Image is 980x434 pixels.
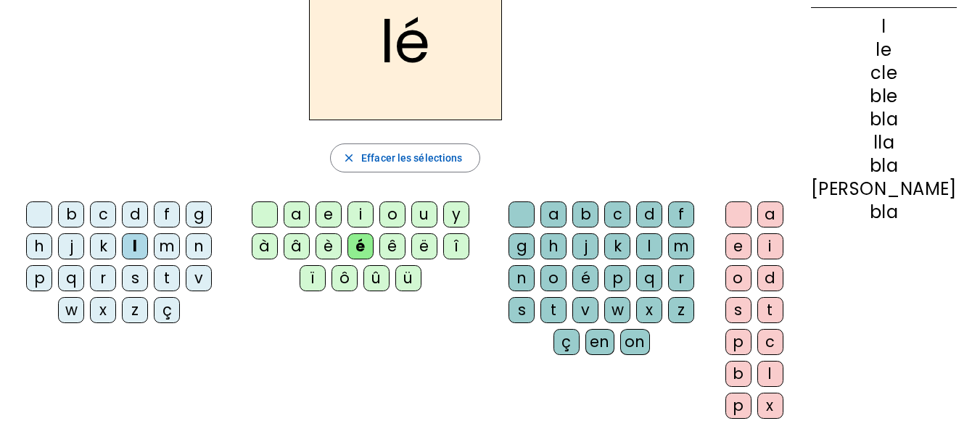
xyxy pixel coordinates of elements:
div: w [604,297,630,323]
div: s [725,297,752,323]
div: bla [811,204,957,221]
div: ë [411,233,437,259]
div: w [58,297,84,323]
div: c [90,201,116,228]
div: r [90,265,116,291]
div: i [347,201,374,228]
div: ü [395,265,421,291]
div: u [411,201,437,228]
button: Effacer les sélections [330,143,480,172]
div: f [668,201,694,228]
div: a [284,201,310,228]
div: t [154,265,180,291]
div: z [668,297,694,323]
div: v [186,265,212,291]
div: n [508,265,535,291]
div: p [725,329,752,355]
div: en [585,329,614,355]
div: q [58,265,84,291]
div: g [508,233,535,259]
div: f [154,201,180,228]
div: m [668,233,694,259]
div: é [572,265,598,291]
div: o [725,265,752,291]
div: b [725,361,752,387]
div: z [122,297,148,323]
div: p [725,393,752,419]
div: x [636,297,662,323]
div: x [757,393,783,419]
div: l [636,233,662,259]
div: [PERSON_NAME] [811,180,957,198]
div: q [636,265,662,291]
div: â [284,233,310,259]
div: lla [811,134,957,151]
div: ç [553,329,580,355]
div: l [122,233,148,259]
div: ble [811,88,957,105]
div: è [316,233,342,259]
div: j [572,233,598,259]
div: m [154,233,180,259]
div: p [604,265,630,291]
div: o [379,201,405,228]
div: h [26,233,52,259]
div: l [757,361,783,387]
span: Effacer les sélections [361,149,462,167]
div: a [757,201,783,228]
div: t [757,297,783,323]
div: bla [811,111,957,128]
div: î [443,233,469,259]
div: b [58,201,84,228]
div: n [186,233,212,259]
div: ç [154,297,180,323]
div: k [604,233,630,259]
div: s [508,297,535,323]
div: s [122,265,148,291]
mat-icon: close [342,151,355,164]
div: e [316,201,342,228]
div: i [757,233,783,259]
div: bla [811,157,957,175]
div: y [443,201,469,228]
div: h [540,233,567,259]
div: j [58,233,84,259]
div: r [668,265,694,291]
div: b [572,201,598,228]
div: k [90,233,116,259]
div: d [757,265,783,291]
div: le [811,41,957,59]
div: ê [379,233,405,259]
div: c [604,201,630,228]
div: û [363,265,390,291]
div: d [636,201,662,228]
div: é [347,233,374,259]
div: ï [300,265,326,291]
div: g [186,201,212,228]
div: o [540,265,567,291]
div: à [252,233,278,259]
div: x [90,297,116,323]
div: c [757,329,783,355]
div: a [540,201,567,228]
div: ô [332,265,358,291]
div: e [725,233,752,259]
div: t [540,297,567,323]
div: d [122,201,148,228]
div: v [572,297,598,323]
div: l [811,18,957,36]
div: cle [811,64,957,82]
div: on [620,329,650,355]
div: p [26,265,52,291]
